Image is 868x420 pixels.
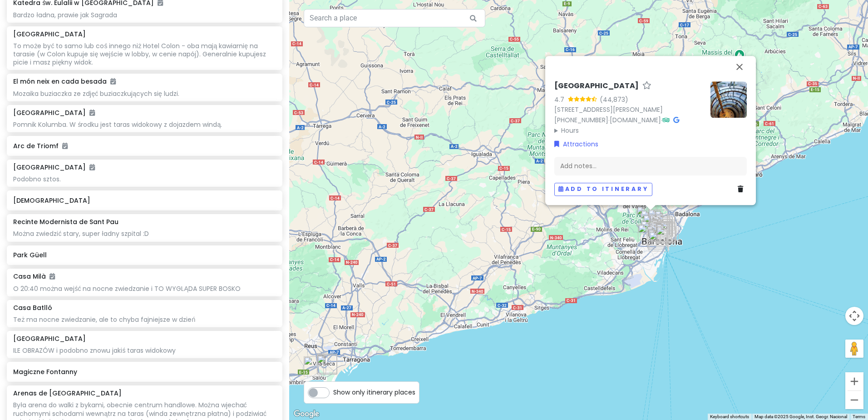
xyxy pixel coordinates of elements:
[645,218,672,245] div: The fish & chips shop Gluten Free
[13,30,86,38] h6: [GEOGRAPHIC_DATA]
[13,175,276,183] div: Podobno sztos.
[110,78,116,85] i: Added to itinerary
[646,219,674,246] div: Gula Sana Gluten Free Lab
[13,11,276,19] div: Bardzo ładna, prawie jak Sagrada
[650,218,677,245] div: La Rambla
[554,139,598,149] a: Attractions
[738,185,747,195] a: Delete place
[554,95,568,105] div: 4.7
[13,335,86,343] h6: [GEOGRAPHIC_DATA]
[651,207,678,234] div: Recinte Modernista de Sant Pau
[13,77,116,85] h6: El món neix en cada besada
[644,205,671,233] div: Park Güell
[644,225,671,252] div: Magiczne Fontanny
[554,115,608,125] a: [PHONE_NUMBER]
[314,350,341,378] div: PortAventura Park
[646,211,673,239] div: Gluten Tag! Obrador sense gluten
[639,211,666,238] div: Sana Locura | Pastelería Sin Gluten en Barcelona
[13,109,95,117] h6: [GEOGRAPHIC_DATA]
[649,212,676,240] div: ARUKU Sushi Gluten Free
[304,9,485,27] input: Search a place
[554,81,703,135] div: · ·
[643,222,670,250] div: Arenas de Barcelona
[13,285,276,293] div: O 20:40 można wejść na nocne zwiedzanie i TO WYGLĄDA SUPER BOSKO
[313,351,340,378] div: Ferrari Land
[710,414,749,420] button: Keyboard shortcuts
[49,273,55,280] i: Added to itinerary
[651,210,679,237] div: Sagrada Família
[645,220,672,248] div: La Conscient Obrador Gluten free & Vegà
[13,196,276,205] h6: [DEMOGRAPHIC_DATA]
[13,315,276,324] div: Też ma nocne zwiedzanie, ale to chyba fajniejsze w dzień
[652,220,679,247] div: Barri Gòtic
[648,215,676,243] div: McDonald's
[729,56,750,78] button: Close
[845,307,863,325] button: Map camera controls
[89,164,95,170] i: Added to itinerary
[662,117,670,123] i: Tripadvisor
[655,217,682,245] div: Parc de la Ciutadella
[13,90,276,98] div: Mozaika buziaczka ze zdjęć buziaczkujących się ludzi.
[634,220,661,248] div: Camp Nou
[648,216,675,243] div: Casa Batlló
[554,105,663,114] a: [STREET_ADDRESS][PERSON_NAME]
[755,414,847,419] span: Map data ©2025 Google, Inst. Geogr. Nacional
[650,218,677,245] div: Plac Kataloński
[13,251,276,259] h6: Park Güell
[645,228,672,255] div: Estadi Olímpic Lluís Companys
[600,95,628,105] div: (44,873)
[13,120,276,129] div: Pomnik Kolumba. W środku jest taras widokowy z dojazdem windą.
[649,213,676,240] div: La Browneria Gluten Free
[13,272,55,280] h6: Casa Milà
[89,110,95,116] i: Added to itinerary
[13,218,118,226] h6: Recinte Modernista de Sant Pau
[13,304,52,312] h6: Casa Batlló
[554,157,747,176] div: Add notes...
[13,42,276,67] div: To może być to samo lub coś innego niż Hotel Colon - oba mają kawiarnię na tarasie (w Colon kupuj...
[647,214,674,241] div: Casa Milà
[554,81,639,91] h6: [GEOGRAPHIC_DATA]
[845,372,863,390] button: Zoom in
[646,211,673,239] div: Glutery
[333,387,415,397] span: Show only itinerary places
[300,353,327,380] div: Camping & Resort Sangulí Salou
[633,202,660,230] div: Tibidabo
[853,414,865,419] a: Terms (opens in new tab)
[291,408,321,420] a: Open this area in Google Maps (opens a new window)
[62,143,68,149] i: Added to itinerary
[314,350,341,377] div: Caribe Aquatic Park
[610,115,661,125] a: [DOMAIN_NAME]
[644,226,671,253] div: Museu Nacional d'Art de Catalunya
[13,163,95,171] h6: [GEOGRAPHIC_DATA]
[652,219,679,246] div: Katedra św. Eulalii w Barcelonie
[554,183,652,196] button: Add to itinerary
[13,230,276,238] div: Można zwiedzić stary, super ładny szpital :D
[845,391,863,409] button: Zoom out
[642,81,651,91] a: Star place
[13,389,122,397] h6: Arenas de [GEOGRAPHIC_DATA]
[651,219,679,246] div: Lamaro Hotel
[637,206,664,234] div: CosmoCaixa Museum of Science
[637,217,664,244] div: Manioca Gluten Free - Les Corts
[710,81,747,118] img: Picture of the place
[673,117,679,123] i: Google Maps
[13,346,276,355] div: ILE OBRAZÓW i podobno znowu jakiś taras widokowy
[644,210,671,237] div: La Consciente Obrador sense Gluten + Yoga Shala - Gluten-free & Vegan bakery - Obrador sin gluten...
[291,408,321,420] img: Google
[13,368,276,376] h6: Magiczne Fontanny
[652,223,680,250] div: Columbus Monument
[554,125,703,135] summary: Hours
[653,216,681,243] div: Arc de Triomf
[845,340,863,358] button: Drag Pegman onto the map to open Street View
[13,142,276,150] h6: Arc de Triomf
